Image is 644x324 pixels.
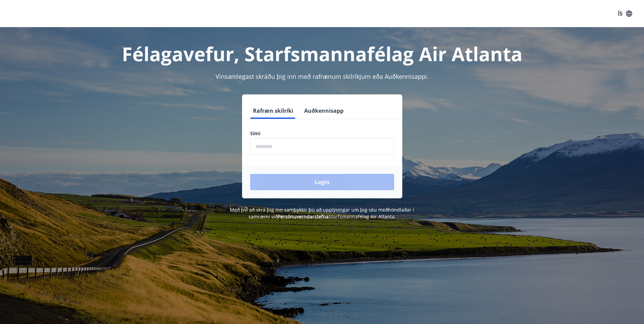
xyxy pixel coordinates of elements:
button: Auðkennisapp [301,103,346,119]
button: Rafræn skilríki [250,103,296,119]
button: ÍS [614,7,636,20]
label: Sími [250,130,394,137]
span: Með því að skrá þig inn samþykkir þú að upplýsingar um þig séu meðhöndlaðar í samræmi við Starfsm... [230,206,414,220]
span: Vinsamlegast skráðu þig inn með rafrænum skilríkjum eða Auðkennisappi. [216,72,429,80]
a: Persónuverndarstefna [278,213,329,220]
h1: Félagavefur, Starfsmannafélag Air Atlanta [86,41,558,67]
